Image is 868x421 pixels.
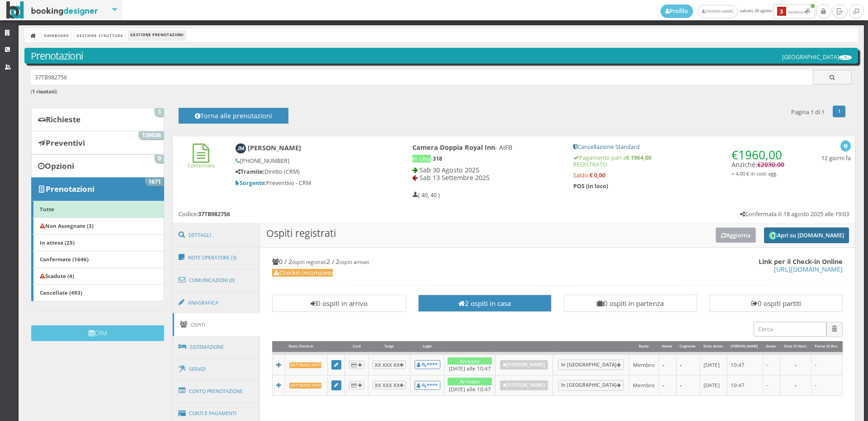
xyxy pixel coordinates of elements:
img: ea773b7e7d3611ed9c9d0608f5526cb6.png [839,55,852,60]
td: - [659,375,676,395]
span: 0 [155,155,164,163]
td: 10:47 [727,375,763,395]
a: [PERSON_NAME] [500,360,548,370]
h5: - [412,155,561,162]
span: € [757,161,784,169]
a: Sistemazione [173,335,260,359]
td: 10:47 [727,353,763,375]
a: In attesa (25) [31,234,164,251]
b: Tramite: [236,168,264,176]
a: Comunicazioni (0) [173,268,260,292]
h3: 0 ospiti partiti [714,299,838,307]
span: 1960,00 [738,147,782,163]
div: Login [410,341,444,352]
h5: Confermata il: 18 agosto 2025 alle 19:03 [740,211,849,217]
div: Data Arrivo [700,341,727,352]
button: XX XXX XX [373,381,406,389]
b: Confermate (1646) [40,255,89,263]
span: Sab 13 Settembre 2025 [420,173,490,182]
a: Note Operatore (3) [173,246,260,269]
a: [PERSON_NAME] [698,5,738,18]
button: Torna alle prenotazioni [179,108,288,124]
a: [URL][DOMAIN_NAME] [774,265,843,273]
a: Preventivi 139036 [31,131,164,154]
h5: Saldo: [573,172,786,179]
a: Opzioni 0 [31,154,164,178]
b: Link per il Check-in Online [759,257,843,266]
b: Preventivi [46,138,85,148]
div: Sesso [763,341,780,352]
button: 3Notifiche [773,4,815,19]
h3: 0 ospiti in arrivo [277,299,401,307]
td: [DATE] alle 10:47 [444,353,495,375]
h4: Torna alle prenotazioni [189,112,278,126]
b: Opzioni [45,161,74,171]
a: Conto Prenotazione [173,379,260,403]
div: Data di Nasc. [780,341,811,352]
li: Gestione Prenotazioni [128,30,186,40]
b: Dati mancanti [289,362,322,368]
span: € [731,147,782,163]
img: BookingDesigner.com [6,1,98,19]
a: Servizi [173,358,260,381]
button: CRM [31,325,164,341]
b: Tutte [40,205,54,213]
span: 1671 [145,178,164,186]
button: Apri su [DOMAIN_NAME] [764,227,849,243]
a: Scadute (4) [31,268,164,285]
h6: ( ) [31,89,852,95]
h3: 2 ospiti in casa [423,299,547,307]
b: POS (in loco) [573,182,608,190]
div: Paese di Res. [811,341,842,352]
a: In [GEOGRAPHIC_DATA] [558,360,624,370]
a: 1 [833,106,846,117]
h5: Cancellazione Standard [573,143,786,150]
a: Gestione Struttura [74,30,125,40]
b: Prenotazioni [46,184,94,194]
td: Membro [629,353,659,375]
h5: Codice: [179,211,230,217]
img: joseph muller [236,143,246,154]
h4: Anzichè: [731,143,786,177]
b: Dati mancanti [289,383,322,389]
b: 318 [433,155,442,162]
td: - [676,375,700,395]
a: Non Assegnate (3) [31,217,164,235]
a: Anagrafica [173,291,260,315]
a: Dettagli [173,223,260,247]
h5: Diretto (CRM) [236,168,382,175]
span: 2030,00 [761,161,784,169]
b: In attesa (25) [40,239,75,246]
div: Arrivato [448,357,491,365]
h5: Pagina 1 di 1 [791,109,825,116]
small: ospiti arrivati [340,259,369,265]
td: - [659,353,676,375]
h5: Preventivo - CRM [236,180,382,186]
div: Arrivato [448,378,491,385]
img: circle_logo_thumb.png [769,231,777,240]
a: Confermata [188,155,215,169]
div: Cognome [677,341,700,352]
div: Targa [368,341,410,352]
b: Cancellate (493) [40,289,82,296]
td: - [763,375,780,395]
a: Cancellate (493) [31,284,164,301]
h5: ( 40, 40 ) [412,192,440,199]
h5: Pagamento pari a REGISTRATO [573,154,786,168]
span: In casa [412,155,431,162]
small: + 4,00 € di costi agg. [731,170,778,177]
td: - [811,375,842,395]
span: Sab 30 Agosto 2025 [420,166,479,174]
b: [PERSON_NAME] [248,143,301,152]
td: [DATE] [700,375,727,395]
span: 3 [155,108,164,116]
td: [DATE] [700,353,727,375]
td: - [811,353,842,375]
b: Camera Doppia Royal Inn [412,143,495,152]
td: - [763,353,780,375]
h5: 12 giorni fa [821,155,851,162]
span: sabato, 30 agosto [660,4,816,19]
h3: 0 ospiti in partenza [568,299,693,307]
a: Profilo [660,5,693,18]
div: Ruolo [629,341,659,352]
